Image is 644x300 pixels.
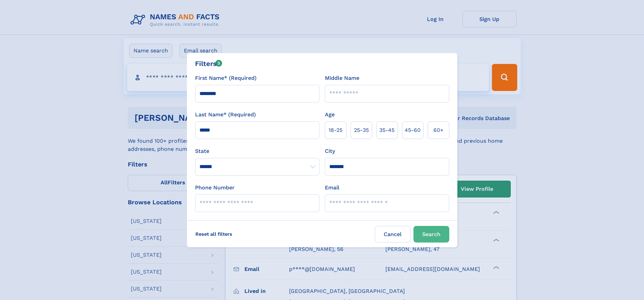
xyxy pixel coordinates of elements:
[325,184,339,192] label: Email
[191,226,237,242] label: Reset all filters
[325,147,335,155] label: City
[405,126,421,134] span: 45‑60
[433,126,444,134] span: 60+
[195,147,319,155] label: State
[195,59,222,69] div: Filters
[325,111,335,119] label: Age
[354,126,369,134] span: 25‑35
[325,74,359,82] label: Middle Name
[375,226,411,243] label: Cancel
[195,74,257,82] label: First Name* (Required)
[413,226,449,243] button: Search
[195,184,235,192] label: Phone Number
[195,111,256,119] label: Last Name* (Required)
[379,126,395,134] span: 35‑45
[329,126,342,134] span: 18‑25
